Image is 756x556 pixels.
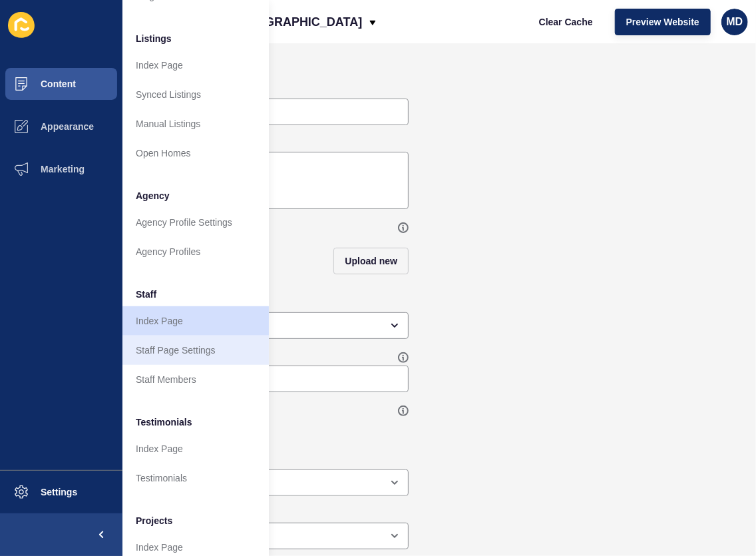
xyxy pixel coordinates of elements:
a: Staff Page Settings [122,336,269,365]
span: MD [727,15,743,29]
div: open menu [142,523,409,549]
span: Staff [136,288,156,301]
a: Open Homes [122,139,269,168]
a: Index Page [122,434,269,463]
span: Preview Website [626,15,699,29]
a: Index Page [122,306,269,336]
a: Index Page [122,51,269,80]
div: open menu [142,469,409,496]
span: Upload new [345,254,397,268]
button: Upload new [333,248,409,274]
span: Clear Cache [539,15,593,29]
a: Agency Profiles [122,237,269,266]
span: Testimonials [136,416,192,429]
button: Preview Website [615,9,711,35]
span: Listings [136,32,172,45]
span: Agency [136,189,170,202]
div: open menu [142,312,409,339]
span: Projects [136,514,172,527]
a: Testimonials [122,463,269,493]
a: Manual Listings [122,109,269,139]
a: Staff Members [122,365,269,394]
button: Clear Cache [528,9,604,35]
a: Agency Profile Settings [122,208,269,237]
a: Synced Listings [122,80,269,109]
